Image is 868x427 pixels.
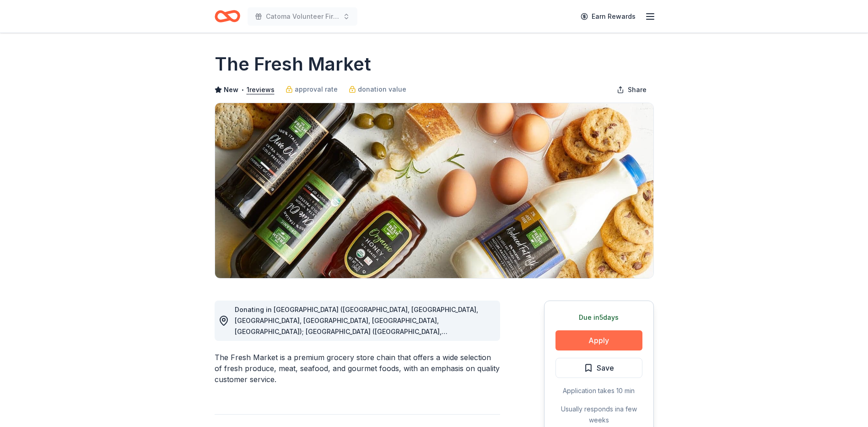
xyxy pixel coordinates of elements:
button: Share [609,81,654,99]
button: Apply [555,330,642,350]
span: Share [628,84,647,95]
span: donation value [358,84,406,95]
span: Catoma Volunteer Fire Department 2nd Annual [DATE] [266,11,339,22]
span: New [224,84,238,95]
div: Application takes 10 min [555,385,642,396]
img: Image for The Fresh Market [215,103,653,278]
span: approval rate [295,84,338,95]
a: Home [215,5,240,27]
span: • [241,86,244,93]
div: Due in 5 days [555,312,642,323]
button: 1reviews [247,84,275,95]
a: Earn Rewards [575,8,641,25]
a: approval rate [286,84,338,95]
button: Save [555,358,642,378]
div: The Fresh Market is a premium grocery store chain that offers a wide selection of fresh produce, ... [215,352,500,385]
button: Catoma Volunteer Fire Department 2nd Annual [DATE] [248,7,357,26]
div: Usually responds in a few weeks [555,404,642,426]
span: Save [597,362,614,374]
a: donation value [349,84,406,95]
h1: The Fresh Market [215,51,371,77]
